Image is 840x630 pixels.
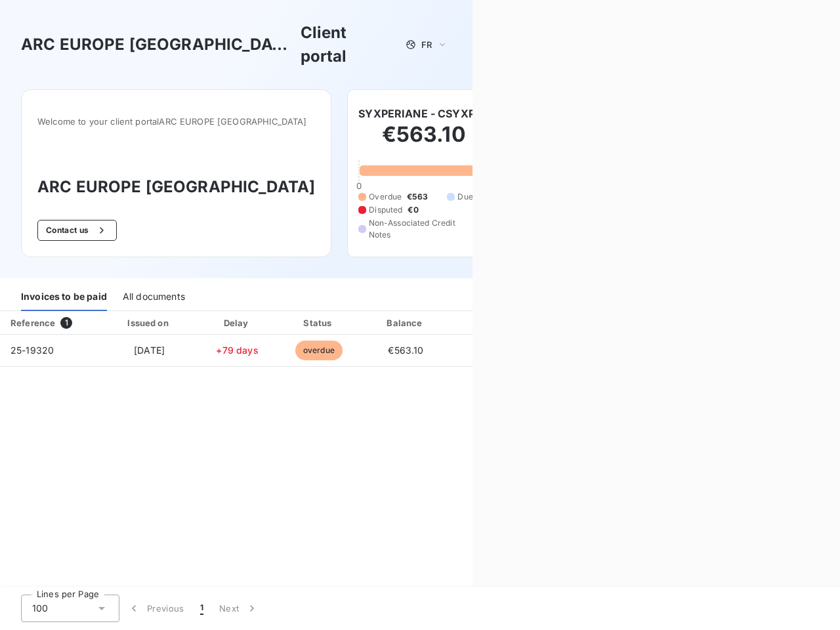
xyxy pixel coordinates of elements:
[457,191,472,203] span: Due
[37,116,315,127] span: Welcome to your client portal ARC EUROPE [GEOGRAPHIC_DATA]
[21,33,295,56] h3: ARC EUROPE [GEOGRAPHIC_DATA]
[301,21,396,68] h3: Client portal
[123,283,185,311] div: All documents
[32,602,48,615] span: 100
[388,345,423,356] span: €563.10
[200,602,203,615] span: 1
[421,39,432,50] span: FR
[37,220,117,241] button: Contact us
[10,318,55,328] div: Reference
[363,316,448,329] div: Balance
[280,316,358,329] div: Status
[10,345,54,356] span: 25-19320
[369,204,402,216] span: Disputed
[21,283,107,311] div: Invoices to be paid
[37,175,315,199] h3: ARC EUROPE [GEOGRAPHIC_DATA]
[134,345,165,356] span: [DATE]
[369,191,402,203] span: Overdue
[211,595,266,622] button: Next
[192,595,211,622] button: 1
[408,204,418,216] span: €0
[358,121,489,161] h2: €563.10
[369,217,473,241] span: Non-Associated Credit Notes
[200,316,275,329] div: Delay
[295,341,343,360] span: overdue
[356,180,362,191] span: 0
[104,316,194,329] div: Issued on
[358,106,489,121] h6: SYXPERIANE - CSYXPER
[453,316,520,329] div: PDF
[216,345,258,356] span: +79 days
[60,317,72,329] span: 1
[119,595,192,622] button: Previous
[407,191,428,203] span: €563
